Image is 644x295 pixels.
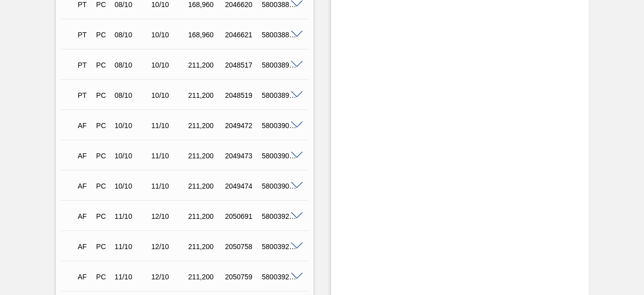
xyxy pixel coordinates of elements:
[94,122,111,130] div: Pedido de Compra
[149,182,189,190] div: 11/10/2025
[112,61,152,69] div: 08/10/2025
[75,114,93,137] div: Aguardando Faturamento
[94,61,111,69] div: Pedido de Compra
[94,212,111,220] div: Pedido de Compra
[186,212,225,220] div: 211,200
[222,243,262,251] div: 2050758
[259,1,299,9] div: 5800388144
[94,31,111,39] div: Pedido de Compra
[78,212,91,220] p: AF
[149,273,189,281] div: 12/10/2025
[259,122,299,130] div: 5800390833
[259,31,299,39] div: 5800388145
[259,212,299,220] div: 5800392033
[75,205,93,227] div: Aguardando Faturamento
[186,31,225,39] div: 168,960
[112,212,152,220] div: 11/10/2025
[149,31,189,39] div: 10/10/2025
[75,84,93,106] div: Pedido em Trânsito
[149,152,189,160] div: 11/10/2025
[149,1,189,9] div: 10/10/2025
[75,24,93,46] div: Pedido em Trânsito
[112,1,152,9] div: 08/10/2025
[78,122,91,130] p: AF
[78,1,91,9] p: PT
[94,182,111,190] div: Pedido de Compra
[78,31,91,39] p: PT
[78,91,91,99] p: PT
[222,273,262,281] div: 2050759
[186,91,225,99] div: 211,200
[112,182,152,190] div: 10/10/2025
[259,243,299,251] div: 5800392100
[94,152,111,160] div: Pedido de Compra
[94,243,111,251] div: Pedido de Compra
[222,182,262,190] div: 2049474
[259,91,299,99] div: 5800389939
[94,1,111,9] div: Pedido de Compra
[222,122,262,130] div: 2049472
[78,243,91,251] p: AF
[149,91,189,99] div: 10/10/2025
[186,152,225,160] div: 211,200
[222,31,262,39] div: 2046621
[259,273,299,281] div: 5800392101
[259,182,299,190] div: 5800390835
[186,182,225,190] div: 211,200
[186,61,225,69] div: 211,200
[112,152,152,160] div: 10/10/2025
[259,61,299,69] div: 5800389937
[78,152,91,160] p: AF
[94,273,111,281] div: Pedido de Compra
[186,273,225,281] div: 211,200
[112,122,152,130] div: 10/10/2025
[78,273,91,281] p: AF
[75,175,93,197] div: Aguardando Faturamento
[186,122,225,130] div: 211,200
[222,1,262,9] div: 2046620
[112,31,152,39] div: 08/10/2025
[149,212,189,220] div: 12/10/2025
[112,91,152,99] div: 08/10/2025
[186,1,225,9] div: 168,960
[75,54,93,76] div: Pedido em Trânsito
[259,152,299,160] div: 5800390834
[222,152,262,160] div: 2049473
[112,273,152,281] div: 11/10/2025
[75,145,93,167] div: Aguardando Faturamento
[78,61,91,69] p: PT
[222,212,262,220] div: 2050691
[112,243,152,251] div: 11/10/2025
[149,122,189,130] div: 11/10/2025
[75,266,93,288] div: Aguardando Faturamento
[149,243,189,251] div: 12/10/2025
[75,235,93,258] div: Aguardando Faturamento
[78,182,91,190] p: AF
[94,91,111,99] div: Pedido de Compra
[186,243,225,251] div: 211,200
[222,61,262,69] div: 2048517
[149,61,189,69] div: 10/10/2025
[222,91,262,99] div: 2048519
